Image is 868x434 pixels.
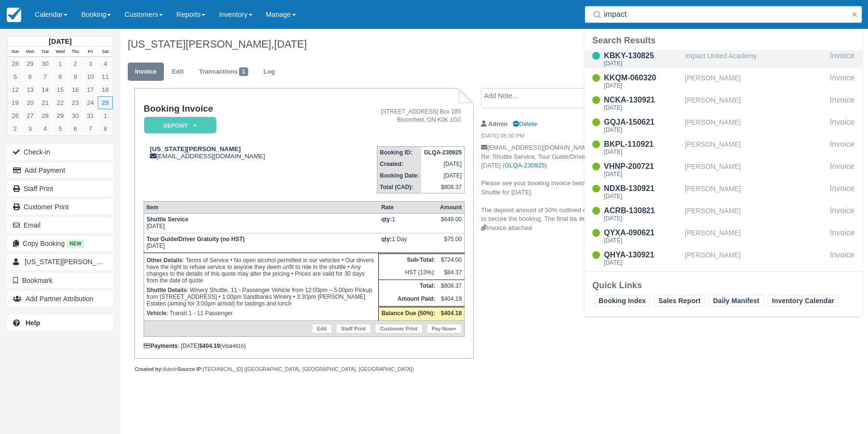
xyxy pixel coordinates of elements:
div: Invoice [830,205,855,223]
button: Email [7,217,113,233]
a: 9 [68,70,83,83]
a: GQJA-150621[DATE][PERSON_NAME]Invoice [585,116,862,135]
a: Delete [513,120,537,128]
div: [PERSON_NAME] [685,94,826,113]
th: Total (CAD): [377,181,422,193]
a: 26 [8,109,23,122]
div: Quick Links [592,280,855,291]
td: $808.37 [438,280,465,293]
a: 4 [98,57,113,70]
a: Inventory Calendar [768,295,839,306]
div: [DATE] [604,105,681,111]
th: Balance Due (50%): [379,307,438,321]
a: 3 [83,57,98,70]
div: [DATE] [604,216,681,221]
div: [PERSON_NAME] [685,139,826,157]
div: NCKA-130921 [604,94,681,106]
span: [US_STATE][PERSON_NAME] [25,258,118,266]
th: Created: [377,158,422,170]
td: $808.37 [421,181,464,193]
button: Add Partner Attribution [7,291,113,306]
div: Invoice [830,227,855,245]
div: KKQM-060320 [604,72,681,84]
a: 28 [38,109,53,122]
strong: $404.19 [199,343,220,349]
div: [PERSON_NAME] [685,205,826,223]
a: 28 [8,57,23,70]
div: [DATE] [604,260,681,266]
strong: Shuttle Service [147,216,188,223]
strong: Vehicle [147,310,166,317]
a: 31 [83,109,98,122]
a: Help [7,315,113,331]
a: 22 [53,96,67,109]
th: Mon [23,47,38,57]
div: [DATE] [604,61,681,66]
div: Invoice [830,183,855,201]
a: 15 [53,83,67,96]
a: Booking Index [594,295,650,306]
strong: [US_STATE][PERSON_NAME] [150,145,240,153]
div: $75.00 [440,236,462,250]
div: [DATE] [604,149,681,155]
span: New [67,240,84,248]
th: Fri [83,47,98,57]
em: [DATE] 05:30 PM [481,132,643,142]
th: Item [144,202,378,214]
a: NDXB-130921[DATE][PERSON_NAME]Invoice [585,183,862,201]
a: 7 [38,70,53,83]
a: 21 [38,96,53,109]
strong: Other Details [147,257,183,264]
a: BKPL-110921[DATE][PERSON_NAME]Invoice [585,139,862,157]
div: [PERSON_NAME] [685,161,826,179]
a: 5 [8,70,23,83]
button: Add Payment [7,163,113,178]
a: 5 [53,122,67,135]
div: [PERSON_NAME] [685,72,826,90]
a: 29 [23,57,38,70]
strong: $404.18 [441,310,462,317]
td: $404.19 [438,293,465,307]
div: [PERSON_NAME] [685,116,826,135]
a: NCKA-130921[DATE][PERSON_NAME]Invoice [585,94,862,113]
div: Invoice [830,139,855,157]
div: [PERSON_NAME] [685,183,826,201]
a: Pay Now [427,324,462,333]
td: 1 [379,214,438,233]
a: 24 [83,96,98,109]
a: KKQM-060320[DATE][PERSON_NAME]Invoice [585,72,862,90]
th: Total: [379,280,438,293]
td: [DATE] [421,170,464,181]
strong: qty [381,216,392,223]
div: Impact United Academy [685,50,826,68]
strong: qty [381,236,392,243]
a: 1 [53,57,67,70]
p: : Transit 1 - 11 Passenger [147,308,376,318]
th: Sub-Total: [379,254,438,267]
span: [DATE] [274,38,307,50]
button: Check-in [7,144,113,160]
th: Tue [38,47,53,57]
a: 4 [38,122,53,135]
h1: [US_STATE][PERSON_NAME], [128,38,764,50]
a: 23 [68,96,83,109]
small: 4816 [232,343,244,349]
th: Amount [438,202,465,214]
td: [DATE] [144,214,378,233]
a: 18 [98,83,113,96]
a: VHNP-200721[DATE][PERSON_NAME]Invoice [585,161,862,179]
a: Daily Manifest [709,295,764,306]
div: [DATE] [604,193,681,199]
p: [EMAIL_ADDRESS][DOMAIN_NAME], Re: Shuttle Service, Tour Guide/Driver Gratuity (no HST) - [DATE] (... [481,143,643,224]
address: [STREET_ADDRESS] Box 185 Bloomfield, ON K0K 1G0 [334,108,461,124]
a: Invoice [128,63,164,81]
div: [PERSON_NAME] [685,249,826,268]
input: Search ( / ) [604,6,847,23]
strong: Payments [144,343,178,349]
em: Deposit [144,117,216,134]
td: HST (13%): [379,267,438,280]
th: Thu [68,47,83,57]
th: Amount Paid: [379,293,438,307]
td: [DATE] [421,158,464,170]
a: 17 [83,83,98,96]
